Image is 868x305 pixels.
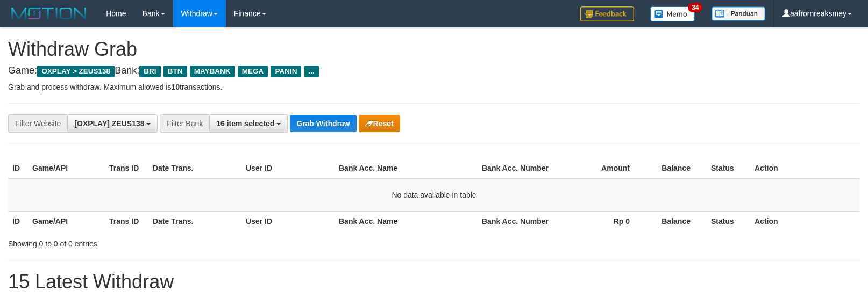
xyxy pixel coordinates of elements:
h4: Game: Bank: [8,66,860,76]
span: ... [304,66,319,77]
th: Status [707,211,750,231]
th: User ID [241,158,335,178]
th: Amount [554,158,646,178]
th: Date Trans. [148,158,241,178]
td: No data available in table [8,178,860,212]
th: Status [707,158,750,178]
button: 16 item selected [209,114,288,133]
p: Grab and process withdraw. Maximum allowed is transactions. [8,82,860,92]
button: Reset [359,115,400,132]
span: BRI [139,66,160,77]
span: OXPLAY > ZEUS138 [37,66,115,77]
img: MOTION_logo.png [8,5,90,21]
th: Trans ID [105,158,148,178]
div: Filter Bank [160,114,209,133]
th: Action [750,211,860,231]
th: Balance [646,158,707,178]
span: 34 [688,3,702,12]
th: Date Trans. [148,211,241,231]
th: Game/API [28,158,105,178]
button: [OXPLAY] ZEUS138 [67,114,158,133]
th: Rp 0 [554,211,646,231]
span: 16 item selected [216,119,274,128]
th: Bank Acc. Number [478,158,554,178]
h1: Withdraw Grab [8,39,860,60]
span: MAYBANK [190,66,235,77]
img: panduan.png [712,6,765,21]
span: BTN [163,66,187,77]
th: Game/API [28,211,105,231]
span: PANIN [271,66,301,77]
th: ID [8,158,28,178]
div: Showing 0 to 0 of 0 entries [8,234,354,249]
img: Feedback.jpg [580,6,634,21]
h1: 15 Latest Withdraw [8,271,860,293]
th: ID [8,211,28,231]
span: MEGA [238,66,268,77]
th: Action [750,158,860,178]
th: Bank Acc. Name [335,211,478,231]
th: Trans ID [105,211,148,231]
img: Button%20Memo.svg [650,6,695,21]
span: [OXPLAY] ZEUS138 [74,119,144,128]
div: Filter Website [8,114,67,133]
th: Bank Acc. Number [478,211,554,231]
button: Grab Withdraw [290,115,356,132]
th: User ID [241,211,335,231]
th: Balance [646,211,707,231]
strong: 10 [171,83,180,91]
th: Bank Acc. Name [335,158,478,178]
